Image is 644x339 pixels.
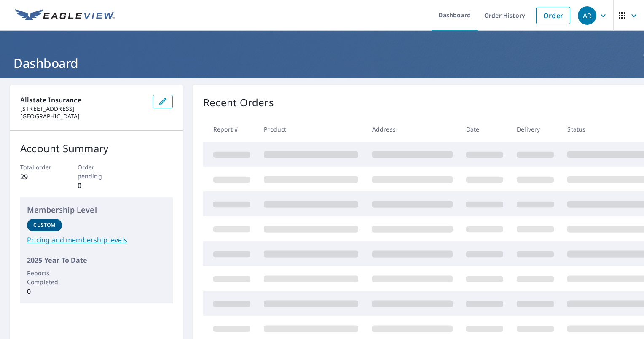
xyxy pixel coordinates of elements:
p: Custom [33,221,55,229]
a: Pricing and membership levels [27,235,166,245]
p: Recent Orders [203,95,274,110]
th: Product [257,117,365,142]
p: Reports Completed [27,269,62,286]
p: Account Summary [20,141,173,156]
div: AR [578,6,596,25]
p: [STREET_ADDRESS] [20,105,146,113]
p: Membership Level [27,204,166,215]
p: 29 [20,172,59,182]
img: EV Logo [15,9,115,22]
th: Report # [203,117,257,142]
p: [GEOGRAPHIC_DATA] [20,113,146,120]
th: Address [365,117,459,142]
p: Order pending [78,163,116,180]
a: Order [536,7,570,24]
p: Total order [20,163,59,172]
p: Allstate Insurance [20,95,146,105]
p: 0 [27,286,62,296]
p: 2025 Year To Date [27,255,166,265]
th: Date [459,117,510,142]
th: Delivery [510,117,561,142]
p: 0 [78,180,116,191]
h1: Dashboard [10,54,634,72]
